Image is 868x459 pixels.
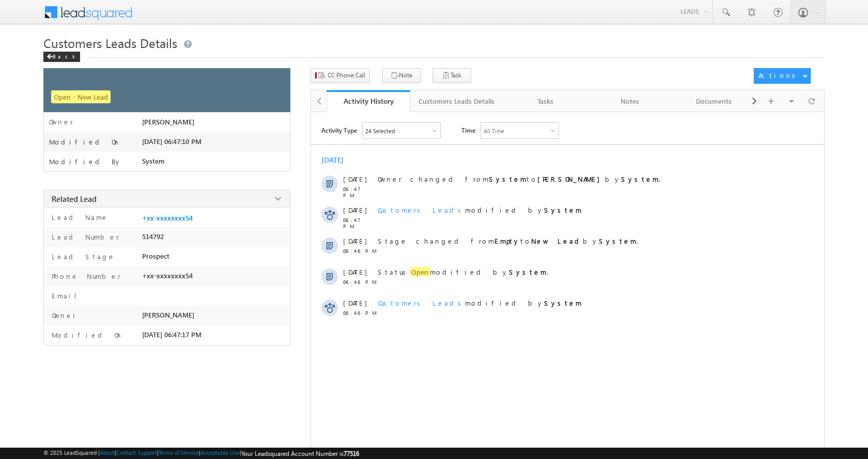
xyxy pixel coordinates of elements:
[100,449,115,456] a: About
[159,449,199,456] a: Terms of Service
[52,194,97,204] span: Related Lead
[419,95,494,107] div: Customers Leads Details
[410,90,504,112] a: Customers Leads Details
[343,248,374,254] span: 06:46 PM
[142,118,194,126] span: [PERSON_NAME]
[142,214,193,222] a: +xx-xxxxxxxx54
[343,298,366,307] span: [DATE]
[378,175,660,183] span: Owner changed from to by .
[343,217,374,229] span: 06:47 PM
[49,138,120,146] label: Modified On
[343,205,366,214] span: [DATE]
[758,71,799,80] div: Actions
[321,122,357,138] span: Activity Type
[43,35,177,51] span: Customers Leads Details
[49,118,73,126] label: Owner
[509,267,547,276] strong: System
[311,68,370,83] button: CC Phone Call
[680,95,747,107] div: Documents
[537,175,605,183] strong: [PERSON_NAME]
[588,90,672,112] a: Notes
[378,205,465,214] span: Customers Leads
[504,90,588,112] a: Tasks
[512,95,579,107] div: Tasks
[343,267,366,276] span: [DATE]
[142,157,165,165] span: System
[754,68,811,84] button: Actions
[321,155,355,165] div: [DATE]
[49,252,115,261] label: Lead Stage
[378,298,582,307] span: modified by
[343,186,374,198] span: 06:47 PM
[378,267,548,277] span: Status modified by .
[49,272,121,280] label: Phone Number
[200,449,240,456] a: Acceptable Use
[365,128,395,134] div: 24 Selected
[49,232,119,241] label: Lead Number
[672,90,756,112] a: Documents
[484,128,504,134] div: All Time
[343,175,366,183] span: [DATE]
[544,205,582,214] strong: System
[378,236,638,245] span: Stage changed from to by .
[49,213,109,221] label: Lead Name
[343,310,374,316] span: 06:46 PM
[327,90,411,112] a: Activity History
[334,96,403,106] div: Activity History
[343,236,366,245] span: [DATE]
[489,175,526,183] strong: System
[378,298,465,307] span: Customers Leads
[241,450,359,457] span: Your Leadsquared Account Number is
[49,330,123,339] label: Modified On
[328,71,365,80] span: CC Phone Call
[410,267,430,277] span: Open
[343,279,374,285] span: 06:46 PM
[544,298,582,307] strong: System
[432,68,471,83] button: Task
[344,450,359,457] span: 77516
[49,291,85,300] label: Email
[596,95,663,107] div: Notes
[49,157,122,166] label: Modified By
[621,175,659,183] strong: System
[599,236,637,245] strong: System
[531,236,583,245] strong: New Lead
[494,236,520,245] strong: Empty
[382,68,421,83] button: Note
[142,311,194,319] span: [PERSON_NAME]
[378,205,582,214] span: modified by
[142,232,164,241] span: 514792
[461,122,475,138] span: Time
[43,52,80,62] div: Back
[51,90,111,103] span: Open - New Lead
[43,449,359,457] span: © 2025 LeadSquared | | | | |
[363,123,440,138] div: Owner Changed,Status Changed,Stage Changed,Source Changed,Notes & 19 more..
[116,449,157,456] a: Contact Support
